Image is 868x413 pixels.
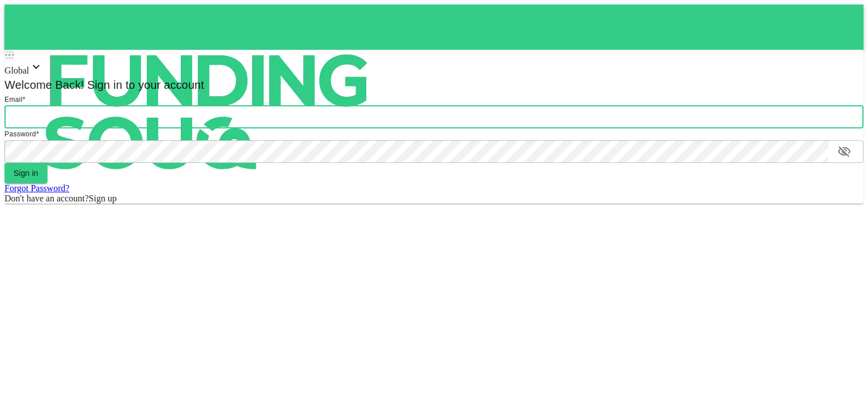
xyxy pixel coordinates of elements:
img: logo [5,5,411,220]
div: Global [5,60,863,76]
span: Sign in to your account [84,79,205,91]
input: password [5,140,828,163]
button: Sign in [5,163,47,183]
a: Forgot Password? [5,183,70,193]
span: Welcome Back! [5,79,84,91]
span: Sign up [89,193,116,203]
span: Password [5,130,36,138]
span: Don't have an account? [5,193,89,203]
span: Email [5,96,23,104]
input: email [5,106,863,128]
a: logo [5,5,863,50]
